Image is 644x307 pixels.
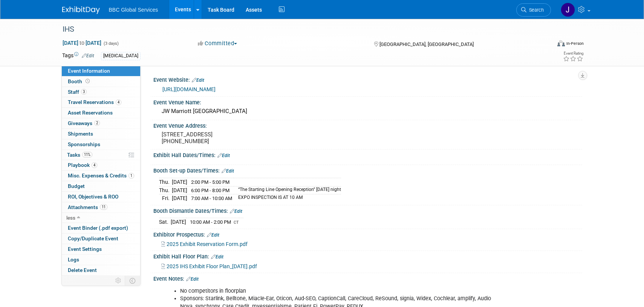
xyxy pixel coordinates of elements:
[62,40,102,46] span: [DATE] [DATE]
[230,209,242,214] a: Edit
[68,204,107,210] span: Attachments
[67,152,92,158] span: Tasks
[172,178,187,186] td: [DATE]
[153,150,582,159] div: Exhibit Hall Dates/Times:
[62,52,94,60] td: Tags
[561,3,575,17] img: Jennifer Benedict
[162,131,324,145] pre: [STREET_ADDRESS] [PHONE_NUMBER]
[62,213,140,223] a: less
[190,219,231,225] span: 10:00 AM - 2:00 PM
[62,108,140,118] a: Asset Reservations
[180,287,495,295] li: No competitors in floorplan
[161,263,257,269] a: 2025 IHS Exhibit Floor Plan_[DATE].pdf
[82,152,92,157] span: 11%
[153,165,582,175] div: Booth Set-up Dates/Times:
[207,232,219,238] a: Edit
[171,218,186,226] td: [DATE]
[526,7,544,13] span: Search
[211,254,223,260] a: Edit
[167,263,257,269] span: 2025 IHS Exhibit Floor Plan_[DATE].pdf
[68,267,97,273] span: Delete Event
[222,168,234,174] a: Edit
[125,276,140,286] td: Toggle Event Tabs
[62,76,140,87] a: Booth
[62,160,140,170] a: Playbook4
[62,192,140,202] a: ROI, Objectives & ROO
[94,120,100,126] span: 2
[159,105,577,117] div: JW Marriott [GEOGRAPHIC_DATA]
[103,41,119,46] span: (3 days)
[62,223,140,233] a: Event Binder (.pdf export)
[62,66,140,76] a: Event Information
[68,110,113,116] span: Asset Reservations
[153,120,582,130] div: Event Venue Address:
[68,246,102,252] span: Event Settings
[191,188,229,193] span: 6:00 PM - 8:00 PM
[153,97,582,106] div: Event Venue Name:
[68,183,85,189] span: Budget
[516,3,551,17] a: Search
[101,52,141,60] div: [MEDICAL_DATA]
[82,53,94,58] a: Edit
[172,194,187,202] td: [DATE]
[62,234,140,244] a: Copy/Duplicate Event
[191,179,229,185] span: 2:00 PM - 5:00 PM
[186,276,199,282] a: Edit
[379,41,474,47] span: [GEOGRAPHIC_DATA], [GEOGRAPHIC_DATA]
[159,186,172,194] td: Thu.
[60,23,540,36] div: IHS
[153,205,582,215] div: Booth Dismantle Dates/Times:
[62,139,140,150] a: Sponsorships
[234,194,341,202] td: EXPO INSPECTION IS AT 10 AM
[66,215,75,221] span: less
[116,99,121,105] span: 4
[62,171,140,181] a: Misc. Expenses & Credits1
[62,87,140,97] a: Staff3
[62,97,140,107] a: Travel Reservations4
[62,202,140,212] a: Attachments11
[566,41,584,46] div: In-Person
[68,68,110,74] span: Event Information
[81,89,87,95] span: 3
[68,120,100,126] span: Giveaways
[68,99,121,105] span: Travel Reservations
[167,241,248,247] span: 2025 Exhibit Reservation Form.pdf
[68,194,118,200] span: ROI, Objectives & ROO
[191,196,232,201] span: 7:00 AM - 10:00 AM
[84,78,91,84] span: Booth not reserved yet
[128,173,134,179] span: 1
[68,173,134,179] span: Misc. Expenses & Credits
[172,186,187,194] td: [DATE]
[62,6,100,14] img: ExhibitDay
[68,131,93,137] span: Shipments
[161,241,248,247] a: 2025 Exhibit Reservation Form.pdf
[100,204,107,210] span: 11
[62,244,140,254] a: Event Settings
[563,52,583,55] div: Event Rating
[153,229,582,239] div: Exhibitor Prospectus:
[78,40,86,46] span: to
[153,74,582,84] div: Event Website:
[557,40,565,46] img: Format-Inperson.png
[62,150,140,160] a: Tasks11%
[192,78,204,83] a: Edit
[68,89,87,95] span: Staff
[68,141,100,147] span: Sponsorships
[153,273,582,283] div: Event Notes:
[109,7,158,13] span: BBC Global Services
[112,276,125,286] td: Personalize Event Tab Strip
[68,78,91,84] span: Booth
[68,257,79,263] span: Logs
[217,153,230,158] a: Edit
[159,194,172,202] td: Fri.
[62,255,140,265] a: Logs
[68,225,128,231] span: Event Binder (.pdf export)
[62,118,140,128] a: Giveaways2
[159,178,172,186] td: Thu.
[195,40,240,47] button: Committed
[234,220,239,225] span: CT
[62,129,140,139] a: Shipments
[62,265,140,275] a: Delete Event
[159,218,171,226] td: Sat.
[162,86,216,92] a: [URL][DOMAIN_NAME]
